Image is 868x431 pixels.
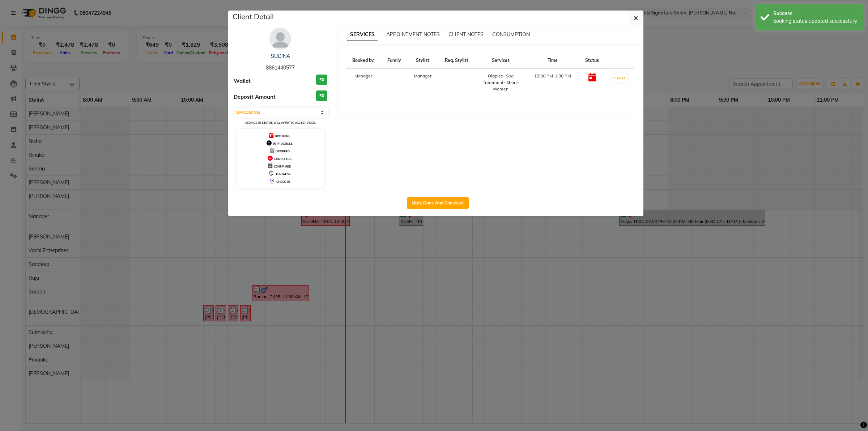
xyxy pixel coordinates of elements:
[407,197,469,209] button: Mark Done And Checkout
[346,68,381,97] td: Manager
[316,90,327,101] h3: ₹0
[526,68,579,97] td: 12:30 PM-1:30 PM
[346,53,381,68] th: Booked by
[386,31,440,38] span: APPOINTMENT NOTES
[414,73,431,79] span: Manager
[266,64,295,71] span: 8861440577
[438,53,476,68] th: Req. Stylist
[276,149,290,153] span: DROPPED
[612,73,627,83] button: START
[438,68,476,97] td: -
[492,31,530,38] span: CONSUMPTION
[347,28,378,41] span: SERVICES
[476,53,526,68] th: Services
[275,134,290,138] span: UPCOMING
[245,121,316,124] small: Change in status will apply to all services.
[480,73,522,92] div: Olaplex- Spa Treatment- Short- Women
[269,28,291,50] img: avatar
[274,157,292,161] span: COMPLETED
[234,77,251,85] span: Wallet
[407,53,438,68] th: Stylist
[579,53,605,68] th: Status
[234,93,276,101] span: Deposit Amount
[273,142,293,145] span: IN PROGRESS
[274,165,291,168] span: CONFIRMED
[276,172,291,176] span: TENTATIVE
[381,68,407,97] td: -
[773,17,858,25] div: booking status updated successfully
[773,10,858,17] div: Success
[233,11,274,22] h5: Client Detail
[381,53,407,68] th: Family
[316,75,327,85] h3: ₹0
[276,180,290,183] span: CHECK-IN
[448,31,484,38] span: CLIENT NOTES
[271,53,290,59] a: SUDINA
[526,53,579,68] th: Time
